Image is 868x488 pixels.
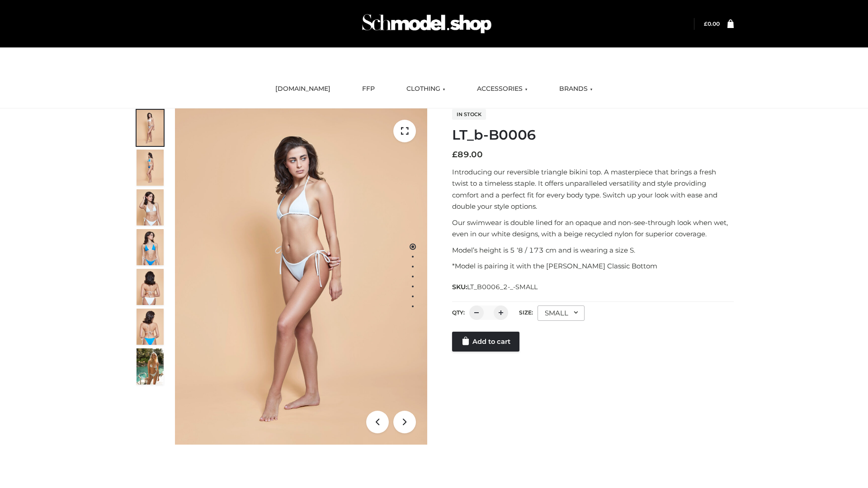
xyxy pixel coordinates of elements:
img: ArielClassicBikiniTop_CloudNine_AzureSky_OW114ECO_8-scaled.jpg [137,309,164,345]
span: SKU: [452,282,538,292]
span: LT_B0006_2-_-SMALL [467,283,538,291]
a: FFP [355,79,382,99]
div: SMALL [538,305,585,321]
a: ACCESSORIES [470,79,534,99]
img: ArielClassicBikiniTop_CloudNine_AzureSky_OW114ECO_4-scaled.jpg [137,229,164,265]
span: £ [704,20,708,27]
span: £ [452,150,458,160]
h1: LT_b-B0006 [452,127,734,143]
p: Model’s height is 5 ‘8 / 173 cm and is wearing a size S. [452,244,734,256]
a: Add to cart [452,332,519,352]
bdi: 0.00 [704,20,720,27]
a: £0.00 [704,20,720,27]
label: Size: [519,309,533,316]
p: Our swimwear is double lined for an opaque and non-see-through look when wet, even in our white d... [452,217,734,240]
img: ArielClassicBikiniTop_CloudNine_AzureSky_OW114ECO_2-scaled.jpg [137,150,164,186]
p: *Model is pairing it with the [PERSON_NAME] Classic Bottom [452,260,734,272]
img: Schmodel Admin 964 [359,6,495,42]
img: ArielClassicBikiniTop_CloudNine_AzureSky_OW114ECO_3-scaled.jpg [137,189,164,225]
span: In stock [452,109,486,120]
bdi: 89.00 [452,150,483,160]
a: BRANDS [552,79,599,99]
p: Introducing our reversible triangle bikini top. A masterpiece that brings a fresh twist to a time... [452,166,734,212]
img: ArielClassicBikiniTop_CloudNine_AzureSky_OW114ECO_7-scaled.jpg [137,269,164,305]
img: ArielClassicBikiniTop_CloudNine_AzureSky_OW114ECO_1 [175,108,427,445]
a: CLOTHING [400,79,452,99]
img: Arieltop_CloudNine_AzureSky2.jpg [137,348,164,385]
a: [DOMAIN_NAME] [269,79,337,99]
img: ArielClassicBikiniTop_CloudNine_AzureSky_OW114ECO_1-scaled.jpg [137,110,164,146]
label: QTY: [452,309,465,316]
